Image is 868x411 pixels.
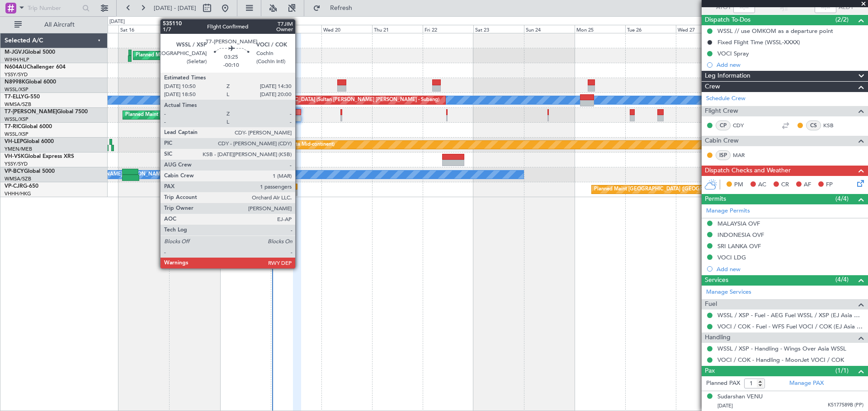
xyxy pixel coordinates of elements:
a: CDY [733,121,753,129]
a: WSSL / XSP - Fuel - AEG Fuel WSSL / XSP (EJ Asia Only) [717,311,863,319]
div: Add new [717,265,863,273]
div: Sun 24 [524,25,575,33]
a: WMSA/SZB [5,101,31,108]
div: WSSL // use OMKOM as a departure point [717,27,833,35]
a: WMSA/SZB [5,175,31,182]
span: Services [705,275,728,286]
span: PM [734,180,743,189]
a: N8998KGlobal 6000 [5,79,56,85]
span: All Aircraft [24,22,95,28]
span: Dispatch To-Dos [705,15,750,25]
div: Wed 27 [676,25,726,33]
div: Fixed Flight Time (WSSL-XXXX) [717,38,800,46]
div: Mon 25 [575,25,625,33]
span: FP [826,180,833,189]
span: AF [804,180,811,189]
span: Handling [705,332,731,343]
a: WIHH/HLP [5,56,29,63]
a: VP-CJRG-650 [5,184,38,189]
a: Schedule Crew [706,94,745,103]
span: M-JGVJ [5,50,24,55]
button: Refresh [309,1,363,15]
span: Crew [705,82,720,92]
span: T7-RIC [5,124,21,129]
div: SRI LANKA OVF [717,242,761,250]
a: N604AUChallenger 604 [5,65,66,70]
a: Manage Services [706,288,751,297]
a: VOCI / COK - Fuel - WFS Fuel VOCI / COK (EJ Asia Only) [717,323,863,330]
span: Permits [705,194,726,204]
span: [DATE] [717,402,733,409]
span: (1/1) [835,366,849,375]
div: Planned Maint [GEOGRAPHIC_DATA] (Seletar) [125,108,231,122]
div: Sat 16 [118,25,169,33]
a: Manage Permits [706,207,750,216]
span: T7-[PERSON_NAME] [5,109,57,115]
div: MALAYSIA OVF [717,220,760,227]
span: Dispatch Checks and Weather [705,166,791,176]
a: T7-RICGlobal 6000 [5,124,52,129]
span: VH-LEP [5,139,23,144]
div: CP [716,120,731,130]
span: (2/2) [835,15,849,24]
div: Unplanned Maint [GEOGRAPHIC_DATA] (Seletar) [176,123,288,137]
a: VHHH/HKG [5,190,31,197]
a: VOCI / COK - Handling - MoonJet VOCI / COK [717,356,844,364]
a: M-JGVJGlobal 5000 [5,50,55,55]
a: Manage PAX [789,379,824,388]
a: WSSL/XSP [5,131,28,138]
span: VP-BCY [5,169,24,174]
div: VOCI Spray [717,50,749,57]
span: [DATE] - [DATE] [154,4,196,12]
a: T7-ELLYG-550 [5,94,40,100]
div: INDONESIA OVF [717,231,764,239]
span: VH-VSK [5,154,24,159]
span: T7-ELLY [5,94,24,100]
div: Tue 26 [625,25,676,33]
span: Pax [705,366,715,376]
span: Fuel [705,299,717,309]
span: K5177589B (PP) [828,402,863,409]
span: VP-CJR [5,184,23,189]
div: ISP [716,150,731,160]
span: (4/4) [835,275,849,284]
a: VP-BCYGlobal 5000 [5,169,55,174]
div: Unplanned Maint Wichita (Wichita Mid-continent) [222,138,335,152]
a: WSSL/XSP [5,116,28,123]
div: [DATE] [109,18,125,26]
span: Refresh [322,5,360,11]
div: CS [806,120,821,130]
button: All Aircraft [10,18,98,32]
span: Cabin Crew [705,136,739,146]
div: Sun 17 [169,25,220,33]
a: YSSY/SYD [5,161,28,167]
a: T7-[PERSON_NAME]Global 7500 [5,109,88,115]
a: YSSY/SYD [5,71,28,78]
span: Leg Information [705,71,750,81]
div: VOCI LDG [717,254,746,261]
a: YMEN/MEB [5,146,32,152]
div: Mon 18 [220,25,271,33]
div: Wed 20 [321,25,372,33]
div: Add new [717,61,863,69]
span: ALDT [839,3,854,12]
span: Flight Crew [705,106,738,116]
a: WSSL / XSP - Handling - Wings Over Asia WSSL [717,345,846,352]
div: Planned Maint [GEOGRAPHIC_DATA] ([GEOGRAPHIC_DATA] Intl) [594,183,745,196]
div: Thu 21 [372,25,423,33]
a: WSSL/XSP [5,86,28,93]
div: Sudarshan VENU [717,393,763,402]
a: VH-LEPGlobal 6000 [5,139,54,144]
div: Tue 19 [271,25,321,33]
span: (4/4) [835,194,849,203]
a: KSB [823,121,844,129]
div: Planned Maint [GEOGRAPHIC_DATA] (Seletar) [136,49,242,62]
span: N604AU [5,65,27,70]
label: Planned PAX [706,379,740,388]
input: --:-- [733,2,755,13]
span: CR [781,180,789,189]
div: Fri 22 [423,25,473,33]
div: Unplanned Maint [GEOGRAPHIC_DATA] (Sultan [PERSON_NAME] [PERSON_NAME] - Subang) [222,93,439,107]
a: VH-VSKGlobal Express XRS [5,154,74,159]
span: N8998K [5,79,25,85]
